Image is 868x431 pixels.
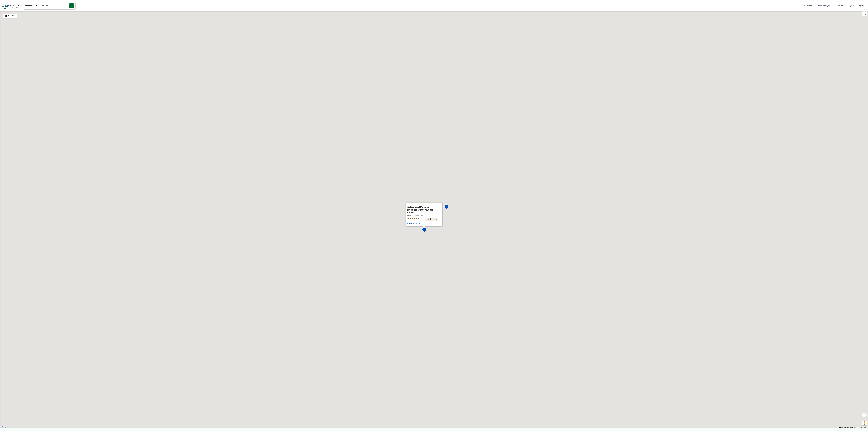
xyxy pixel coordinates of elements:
[1,425,8,428] img: Google
[1,425,8,428] a: Open this area in Google Maps (opens a new window)
[407,222,420,225] a: Book Now
[8,15,15,17] span: Show List
[864,427,867,428] a: Terms (opens in new tab)
[812,4,815,7] span: Menu Toggle
[409,217,411,220] span: ★
[818,4,832,7] span: Solutions by User
[858,4,864,7] span: Register
[838,4,843,7] span: About
[847,4,856,7] a: Sign In
[421,218,424,220] span: (68)
[413,217,416,220] span: ★
[803,4,812,7] span: For Patients
[843,4,845,7] span: Menu Toggle
[2,3,22,9] img: Expected Healthcare Logo - side, dark font, small
[862,413,867,417] button: Map camera controls
[839,427,849,428] button: Keyboard shortcuts
[407,215,441,216] div: [STREET_ADDRESS]
[832,4,834,7] span: Menu Toggle
[416,217,418,220] span: ★
[411,217,413,220] span: ★
[5,15,7,17] img: List
[421,227,427,234] div: Advanced Medical Imaging Cottonwood Clinic
[407,205,433,214] a: Advanced Medical Imaging Cottonwood Clinic
[862,421,867,425] button: Drag Pegman onto the map to open Street View
[3,14,17,18] button: Show List
[801,4,817,7] a: For PatientsMenu Toggle
[418,218,420,220] span: 5.0
[443,204,449,211] div: Sound Diagnostics HD Ultrasound, Bozeman
[817,4,836,7] a: Solutions by UserMenu Toggle
[850,427,863,428] span: Map data ©2025 Google
[856,4,866,7] a: Register
[849,4,854,7] span: Sign In
[862,11,867,16] button: Toggle fullscreen view
[407,217,409,220] span: ★
[425,218,438,221] div: Imaging Clinic
[437,206,441,210] img: Advanced Medical Imaging Cottonwood Clinic logo
[836,4,847,7] a: AboutMenu Toggle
